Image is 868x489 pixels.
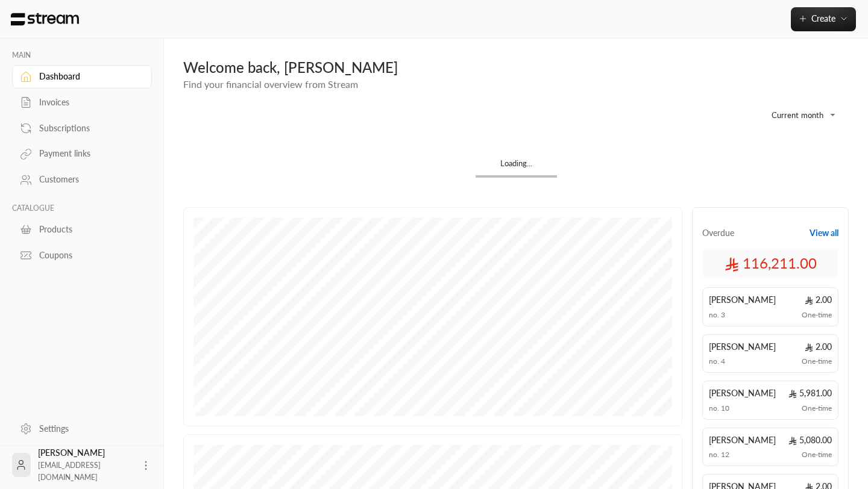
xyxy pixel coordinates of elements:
a: Subscriptions [12,116,152,140]
span: Create [811,13,835,23]
div: Invoices [39,96,137,108]
span: 5,981.00 [788,387,832,399]
span: no. 12 [709,450,729,459]
button: Create [791,7,856,31]
a: Customers [12,168,152,192]
div: Customers [39,173,137,185]
span: [PERSON_NAME] [709,341,776,353]
span: One-time [802,310,832,320]
div: Current month [752,99,843,131]
span: 5,080.00 [788,434,832,446]
div: Dashboard [39,70,137,83]
span: [PERSON_NAME] [709,294,776,306]
span: no. 10 [709,403,729,413]
a: Invoices [12,91,152,114]
a: Settings [12,417,152,440]
span: [EMAIL_ADDRESS][DOMAIN_NAME] [38,461,101,482]
p: MAIN [12,51,152,60]
span: One-time [802,403,832,413]
div: Welcome back, [PERSON_NAME] [183,58,849,77]
span: 2.00 [805,294,832,306]
div: Loading... [476,158,557,175]
span: Find your financial overview from Stream [183,78,358,90]
div: Coupons [39,249,137,261]
span: no. 4 [709,357,725,366]
span: 2.00 [805,341,832,353]
div: Subscriptions [39,122,137,134]
span: Overdue [702,227,734,239]
p: CATALOGUE [12,204,152,213]
a: Coupons [12,243,152,267]
div: Payment links [39,148,137,160]
span: One-time [802,357,832,366]
div: Settings [39,423,137,435]
div: Products [39,223,137,235]
span: no. 3 [709,310,725,320]
a: Products [12,218,152,241]
a: Dashboard [12,65,152,89]
img: Logo [10,13,80,26]
a: Payment links [12,142,152,166]
span: One-time [802,450,832,459]
span: [PERSON_NAME] [709,387,776,399]
div: [PERSON_NAME] [38,447,133,483]
span: 116,211.00 [725,254,817,273]
span: [PERSON_NAME] [709,434,776,446]
button: View all [810,227,838,239]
